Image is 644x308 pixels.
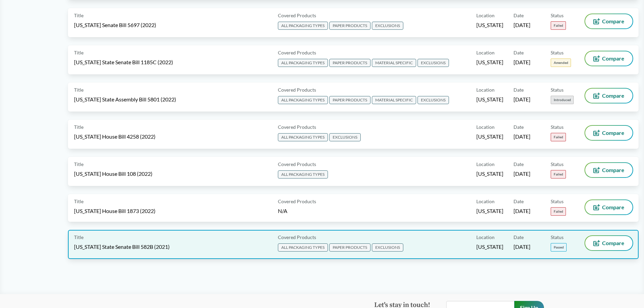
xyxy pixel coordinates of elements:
[585,236,633,250] button: Compare
[514,86,524,93] span: Date
[74,49,84,56] span: Title
[476,170,503,177] span: [US_STATE]
[418,96,449,104] span: EXCLUSIONS
[514,243,530,251] span: [DATE]
[602,130,624,136] span: Compare
[514,21,530,29] span: [DATE]
[74,243,170,251] span: [US_STATE] State Senate Bill 582B (2021)
[74,96,176,103] span: [US_STATE] State Assembly Bill 5801 (2022)
[278,198,316,205] span: Covered Products
[602,240,624,246] span: Compare
[476,86,495,93] span: Location
[514,170,530,177] span: [DATE]
[602,19,624,24] span: Compare
[476,161,495,168] span: Location
[551,198,564,205] span: Status
[551,161,564,168] span: Status
[585,126,633,140] button: Compare
[585,14,633,28] button: Compare
[602,56,624,61] span: Compare
[74,123,84,131] span: Title
[551,86,564,93] span: Status
[514,58,530,66] span: [DATE]
[278,133,328,141] span: ALL PACKAGING TYPES
[476,198,495,205] span: Location
[372,59,416,67] span: MATERIAL SPECIFIC
[585,163,633,177] button: Compare
[372,96,416,104] span: MATERIAL SPECIFIC
[278,243,328,252] span: ALL PACKAGING TYPES
[514,198,524,205] span: Date
[278,12,316,19] span: Covered Products
[74,198,84,205] span: Title
[514,234,524,241] span: Date
[602,205,624,210] span: Compare
[74,207,156,215] span: [US_STATE] House Bill 1873 (2022)
[514,207,530,215] span: [DATE]
[329,59,371,67] span: PAPER PRODUCTS
[278,123,316,131] span: Covered Products
[329,243,371,252] span: PAPER PRODUCTS
[514,161,524,168] span: Date
[278,59,328,67] span: ALL PACKAGING TYPES
[329,133,361,141] span: EXCLUSIONS
[602,167,624,173] span: Compare
[514,49,524,56] span: Date
[74,161,84,168] span: Title
[74,133,156,140] span: [US_STATE] House Bill 4258 (2022)
[278,49,316,56] span: Covered Products
[476,234,495,241] span: Location
[476,12,495,19] span: Location
[278,22,328,30] span: ALL PACKAGING TYPES
[476,96,503,103] span: [US_STATE]
[551,234,564,241] span: Status
[74,12,84,19] span: Title
[476,58,503,66] span: [US_STATE]
[418,59,449,67] span: EXCLUSIONS
[551,133,566,141] span: Failed
[278,208,287,214] span: N/A
[476,21,503,29] span: [US_STATE]
[329,96,371,104] span: PAPER PRODUCTS
[278,234,316,241] span: Covered Products
[551,170,566,179] span: Failed
[476,49,495,56] span: Location
[74,234,84,241] span: Title
[551,58,571,67] span: Amended
[551,243,567,252] span: Passed
[602,93,624,98] span: Compare
[514,12,524,19] span: Date
[514,96,530,103] span: [DATE]
[74,58,173,66] span: [US_STATE] State Senate Bill 1185C (2022)
[329,22,371,30] span: PAPER PRODUCTS
[514,133,530,140] span: [DATE]
[278,161,316,168] span: Covered Products
[372,22,403,30] span: EXCLUSIONS
[585,200,633,214] button: Compare
[585,51,633,66] button: Compare
[551,96,574,104] span: Introduced
[278,86,316,93] span: Covered Products
[476,133,503,140] span: [US_STATE]
[372,243,403,252] span: EXCLUSIONS
[551,207,566,216] span: Failed
[476,123,495,131] span: Location
[278,170,328,179] span: ALL PACKAGING TYPES
[74,170,152,177] span: [US_STATE] House Bill 108 (2022)
[476,243,503,251] span: [US_STATE]
[585,89,633,103] button: Compare
[476,207,503,215] span: [US_STATE]
[514,123,524,131] span: Date
[551,12,564,19] span: Status
[551,49,564,56] span: Status
[74,86,84,93] span: Title
[551,123,564,131] span: Status
[74,21,156,29] span: [US_STATE] Senate Bill 5697 (2022)
[551,21,566,30] span: Failed
[278,96,328,104] span: ALL PACKAGING TYPES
